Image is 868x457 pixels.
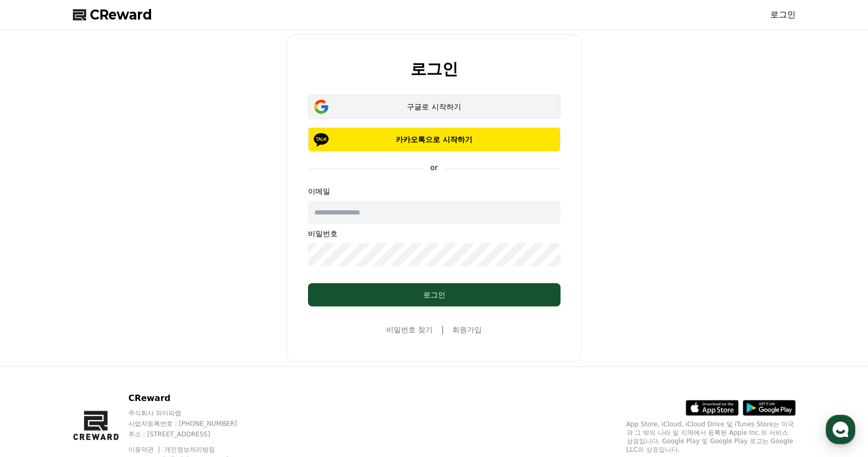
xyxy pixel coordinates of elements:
a: 개인정보처리방침 [164,446,215,453]
p: 카카오톡으로 시작하기 [323,134,545,145]
div: 로그인 [329,290,539,300]
p: or [424,162,444,173]
span: CReward [90,6,152,23]
span: 대화 [97,351,109,360]
a: 홈 [3,335,70,361]
a: 비밀번호 찾기 [386,324,433,335]
a: CReward [73,6,152,23]
button: 카카오톡으로 시작하기 [308,127,561,152]
div: 구글로 시작하기 [323,101,545,112]
p: App Store, iCloud, iCloud Drive 및 iTunes Store는 미국과 그 밖의 나라 및 지역에서 등록된 Apple Inc.의 서비스 상표입니다. Goo... [627,420,796,454]
button: 로그인 [308,283,561,306]
a: 회원가입 [452,324,482,335]
p: 주소 : [STREET_ADDRESS] [128,430,257,439]
a: 로그인 [770,8,796,21]
span: | [441,323,444,336]
a: 이용약관 [128,446,162,453]
p: 이메일 [308,186,561,197]
a: 설정 [136,335,203,361]
p: 사업자등록번호 : [PHONE_NUMBER] [128,419,257,428]
p: 주식회사 와이피랩 [128,409,257,417]
p: 비밀번호 [308,228,561,239]
span: 홈 [33,351,40,359]
span: 설정 [163,351,176,359]
p: CReward [128,392,257,405]
h2: 로그인 [410,60,458,78]
button: 구글로 시작하기 [308,95,561,119]
a: 대화 [70,335,136,361]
